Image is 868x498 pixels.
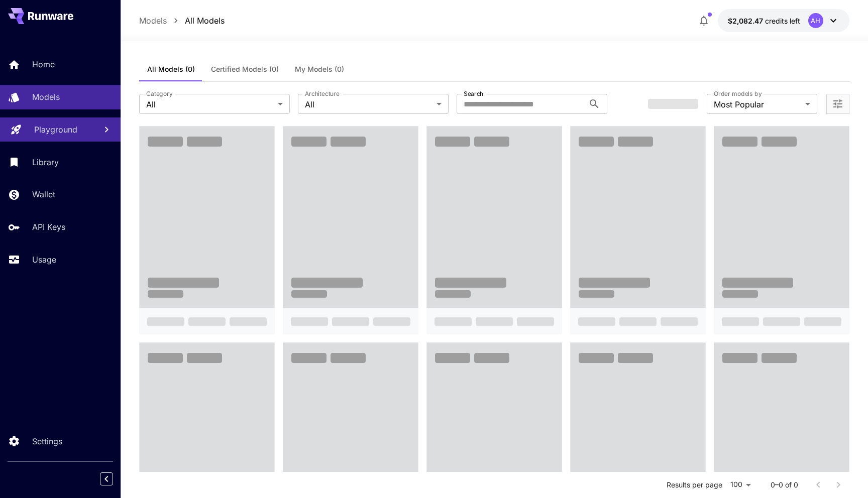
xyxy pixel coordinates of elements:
button: Open more filters [832,98,844,110]
label: Order models by [714,89,762,98]
span: All Models (0) [147,65,195,74]
p: Library [32,156,59,168]
button: Collapse sidebar [100,472,113,485]
p: Home [32,58,55,70]
label: Search [464,89,483,98]
nav: breadcrumb [139,15,225,27]
label: Architecture [305,89,339,98]
span: Certified Models (0) [211,65,279,74]
p: API Keys [32,221,65,233]
p: Results per page [667,480,722,490]
p: 0–0 of 0 [771,480,798,490]
p: Usage [32,254,56,266]
p: Settings [32,435,62,447]
button: $2,082.47336AH [718,9,849,32]
span: All [146,98,274,110]
a: All Models [185,15,225,27]
p: Models [32,91,60,103]
span: All [305,98,432,110]
p: Playground [34,123,77,136]
span: credits left [765,17,800,25]
div: 100 [726,477,754,492]
span: $2,082.47 [728,17,765,25]
p: Wallet [32,188,55,200]
div: Collapse sidebar [107,470,121,488]
span: My Models (0) [295,65,344,74]
div: AH [808,13,823,28]
div: $2,082.47336 [728,16,800,26]
label: Category [146,89,173,98]
a: Models [139,15,167,27]
span: Most Popular [714,98,801,110]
